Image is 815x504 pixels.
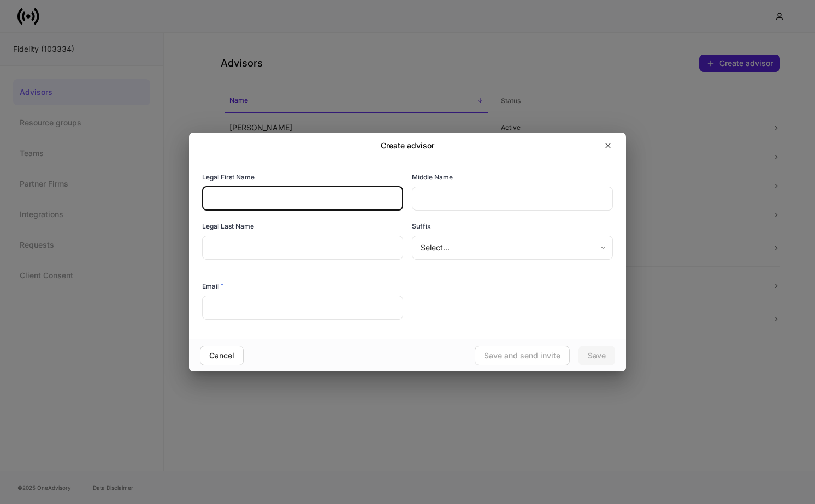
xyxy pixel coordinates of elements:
button: Cancel [200,346,244,365]
h6: Legal First Name [202,172,255,182]
h6: Suffix [412,221,431,231]
h2: Create advisor [381,140,434,151]
div: Select... [412,236,612,260]
h6: Email [202,280,224,291]
h6: Legal Last Name [202,221,254,231]
h6: Middle Name [412,172,453,182]
div: Cancel [209,352,234,359]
